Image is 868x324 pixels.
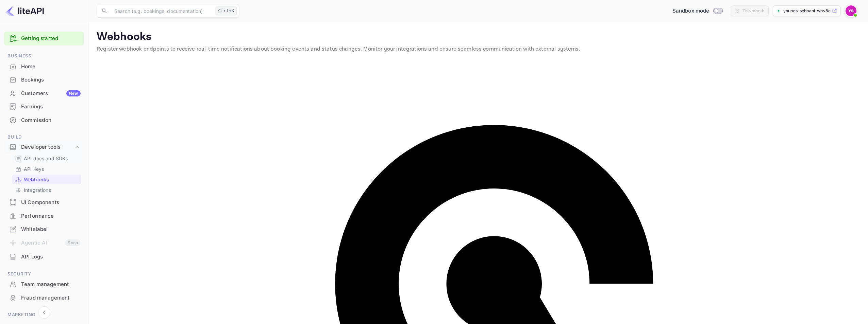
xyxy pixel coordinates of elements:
[24,165,44,173] p: API Keys
[4,133,84,141] span: Build
[12,185,81,195] div: Integrations
[4,210,84,223] div: Performance
[21,253,81,261] div: API Logs
[24,186,51,194] p: Integrations
[4,270,84,278] span: Security
[38,306,50,319] button: Collapse navigation
[4,87,84,100] div: CustomersNew
[21,63,81,71] div: Home
[21,76,81,84] div: Bookings
[12,154,81,163] div: API docs and SDKs
[4,223,84,236] div: Whitelabel
[21,212,81,220] div: Performance
[66,90,81,96] div: New
[4,291,84,304] a: Fraud management
[21,103,81,111] div: Earnings
[21,281,81,288] div: Team management
[4,311,84,319] span: Marketing
[97,30,860,44] p: Webhooks
[4,73,84,87] div: Bookings
[4,278,84,290] a: Team management
[672,7,710,15] span: Sandbox mode
[24,176,49,183] p: Webhooks
[846,5,856,16] img: Younes Sebbani
[4,60,84,73] div: Home
[4,32,84,46] div: Getting started
[12,175,81,184] div: Webhooks
[15,186,79,194] a: Integrations
[4,52,84,60] span: Business
[97,45,860,53] p: Register webhook endpoints to receive real-time notifications about booking events and status cha...
[21,199,81,206] div: UI Components
[4,73,84,86] a: Bookings
[4,250,84,263] a: API Logs
[4,87,84,100] a: CustomersNew
[21,143,74,151] div: Developer tools
[4,100,84,113] a: Earnings
[216,6,237,15] div: Ctrl+K
[21,294,81,302] div: Fraud management
[4,114,84,127] div: Commission
[4,60,84,73] a: Home
[21,116,81,124] div: Commission
[21,226,81,233] div: Whitelabel
[4,223,84,235] a: Whitelabel
[4,141,84,153] div: Developer tools
[4,278,84,291] div: Team management
[4,250,84,264] div: API Logs
[15,165,79,173] a: API Keys
[15,176,79,183] a: Webhooks
[21,35,81,42] a: Getting started
[15,155,79,162] a: API docs and SDKs
[21,90,81,97] div: Customers
[4,210,84,222] a: Performance
[12,164,81,174] div: API Keys
[742,8,765,14] div: This month
[24,155,68,162] p: API docs and SDKs
[4,291,84,305] div: Fraud management
[5,5,44,16] img: LiteAPI logo
[4,100,84,113] div: Earnings
[4,196,84,209] div: UI Components
[4,196,84,209] a: UI Components
[783,8,831,14] p: younes-sebbani-wov8c.n...
[4,114,84,126] a: Commission
[670,7,725,15] div: Switch to Production mode
[110,4,213,18] input: Search (e.g. bookings, documentation)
